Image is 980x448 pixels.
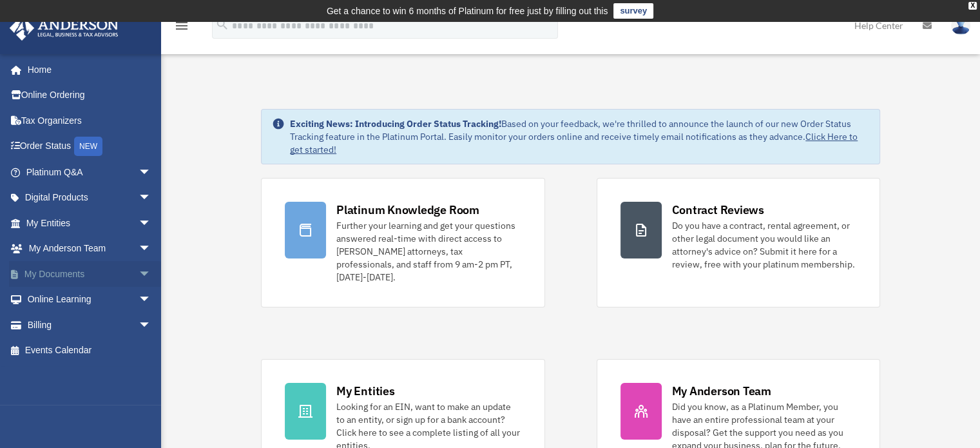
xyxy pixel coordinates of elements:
span: arrow_drop_down [139,185,164,211]
i: menu [174,18,189,34]
a: My Entitiesarrow_drop_down [9,210,171,236]
a: Click Here to get started! [290,131,858,155]
a: menu [174,23,189,34]
a: Digital Productsarrow_drop_down [9,185,171,211]
div: close [968,2,977,10]
div: NEW [74,137,102,156]
span: arrow_drop_down [139,159,164,186]
a: Events Calendar [9,338,171,364]
a: Order StatusNEW [9,133,171,160]
a: My Anderson Teamarrow_drop_down [9,236,171,262]
span: arrow_drop_down [139,261,164,287]
div: My Anderson Team [672,383,771,399]
a: Billingarrow_drop_down [9,312,171,338]
img: User Pic [951,16,970,35]
a: Platinum Q&Aarrow_drop_down [9,159,171,185]
span: arrow_drop_down [139,210,164,237]
i: search [215,17,229,32]
div: Do you have a contract, rental agreement, or other legal document you would like an attorney's ad... [672,219,856,271]
a: Online Learningarrow_drop_down [9,287,171,313]
a: Home [9,57,164,83]
a: Online Ordering [9,83,171,108]
span: arrow_drop_down [139,287,164,313]
div: Contract Reviews [672,202,764,218]
strong: Exciting News: Introducing Order Status Tracking! [290,118,501,130]
a: My Documentsarrow_drop_down [9,261,171,287]
a: Platinum Knowledge Room Further your learning and get your questions answered real-time with dire... [261,178,544,307]
a: Tax Organizers [9,108,171,133]
div: Platinum Knowledge Room [336,202,479,218]
a: survey [613,3,653,19]
span: arrow_drop_down [139,236,164,262]
div: Get a chance to win 6 months of Platinum for free just by filling out this [327,3,608,19]
span: arrow_drop_down [139,312,164,338]
div: My Entities [336,383,394,399]
div: Based on your feedback, we're thrilled to announce the launch of our new Order Status Tracking fe... [290,117,869,156]
a: Contract Reviews Do you have a contract, rental agreement, or other legal document you would like... [597,178,880,307]
img: Anderson Advisors Platinum Portal [6,15,122,41]
div: Further your learning and get your questions answered real-time with direct access to [PERSON_NAM... [336,219,521,284]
